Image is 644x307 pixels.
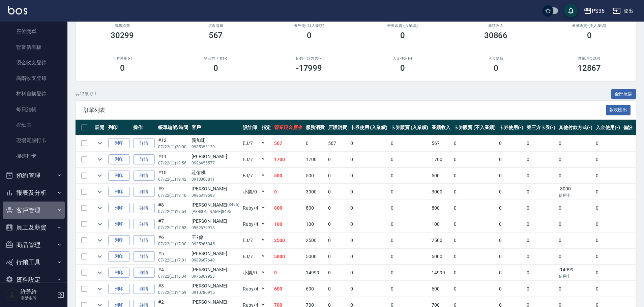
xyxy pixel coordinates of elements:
th: 營業現金應收 [272,120,304,135]
td: 0 [452,135,497,151]
h5: 許芳綺 [21,288,55,295]
button: 列印 [108,138,130,149]
td: 0 [389,200,430,216]
td: 0 [326,152,349,167]
td: 0 [497,281,525,297]
td: Y [260,233,273,248]
p: 0935965045 [192,241,239,247]
td: 500 [272,168,304,184]
td: 0 [497,216,525,232]
p: 信用卡 [559,192,592,198]
div: 龔加珊 [192,137,239,144]
p: 高階主管 [21,295,55,301]
td: 0 [452,200,497,216]
td: 0 [349,135,389,151]
h3: 12867 [578,63,601,73]
td: 0 [326,265,349,281]
td: 0 [557,281,594,297]
th: 入金使用(-) [594,120,622,135]
td: 1700 [304,152,326,167]
td: 0 [389,265,430,281]
div: [PERSON_NAME] [192,250,239,257]
td: 0 [525,184,557,200]
td: 0 [272,184,304,200]
td: 0 [452,184,497,200]
a: 詳情 [133,138,155,149]
td: 0 [497,233,525,248]
h2: 營業現金應收 [551,56,628,61]
p: 信用卡 [559,273,592,279]
div: [PERSON_NAME] [192,202,239,209]
td: 0 [557,135,594,151]
a: 報表匯出 [606,106,631,113]
td: 5000 [304,249,326,265]
th: 帳單編號/時間 [156,120,190,135]
td: 0 [497,135,525,151]
td: Y [260,200,273,216]
td: Y [260,168,273,184]
td: 0 [326,249,349,265]
td: 小樂 /0 [241,184,260,200]
td: EJ /7 [241,135,260,151]
td: 800 [430,200,452,216]
button: expand row [95,219,105,229]
td: 0 [557,152,594,167]
td: 0 [349,249,389,265]
td: #4 [156,265,190,281]
h2: 入金使用(-) [364,56,441,61]
button: PS36 [581,4,607,18]
a: 掃碼打卡 [3,148,65,164]
td: EJ /7 [241,249,260,265]
button: expand row [95,138,105,148]
td: Y [260,249,273,265]
td: 0 [594,233,622,248]
th: 設計師 [241,120,260,135]
a: 詳情 [133,251,155,262]
td: 0 [452,216,497,232]
td: #11 [156,152,190,167]
h3: 0 [213,63,218,73]
td: 5000 [430,249,452,265]
p: 0989667640 [192,257,239,263]
td: 0 [452,249,497,265]
td: 1700 [272,152,304,167]
th: 客戶 [190,120,241,135]
td: 0 [497,184,525,200]
td: 0 [389,135,430,151]
button: 報表匯出 [606,105,631,115]
td: #8 [156,200,190,216]
td: -14999 [557,265,594,281]
button: 全部展開 [611,89,636,99]
td: 100 [430,216,452,232]
button: 列印 [108,268,130,278]
td: 0 [349,233,389,248]
a: 排班表 [3,117,65,133]
td: Ruby /4 [241,200,260,216]
td: 3000 [430,184,452,200]
button: 列印 [108,219,130,229]
th: 店販消費 [326,120,349,135]
td: EJ /7 [241,233,260,248]
td: #7 [156,216,190,232]
p: [PERSON_NAME]8495 [192,209,239,215]
span: 訂單列表 [84,107,606,114]
td: 600 [272,281,304,297]
td: 5000 [272,249,304,265]
td: 0 [349,200,389,216]
h3: 567 [209,31,223,40]
td: 2500 [304,233,326,248]
td: 100 [304,216,326,232]
td: 0 [349,265,389,281]
a: 詳情 [133,203,155,213]
td: 0 [525,265,557,281]
div: [PERSON_NAME] [192,299,239,306]
button: 列印 [108,171,130,181]
p: 07/22 (二) 17:54 [158,209,188,215]
td: 0 [389,281,430,297]
button: expand row [95,251,105,262]
p: 07/22 (二) 19:42 [158,176,188,182]
td: 0 [326,216,349,232]
td: 0 [326,233,349,248]
td: Ruby /4 [241,216,260,232]
h3: 0 [400,31,405,40]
